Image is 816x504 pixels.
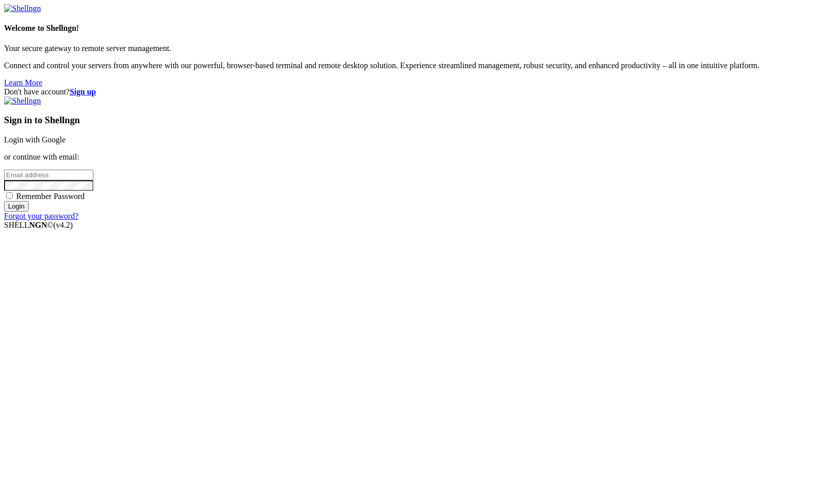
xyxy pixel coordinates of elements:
[29,221,47,229] b: NGN
[4,135,66,144] a: Login with Google
[4,201,29,212] input: Login
[6,192,13,199] input: Remember Password
[4,221,73,229] span: SHELL ©
[4,153,812,162] p: or continue with email:
[4,96,41,106] img: Shellngn
[4,87,812,96] div: Don't have account?
[4,61,812,70] p: Connect and control your servers from anywhere with our powerful, browser-based terminal and remo...
[4,170,93,180] input: Email address
[4,24,812,33] h4: Welcome to Shellngn!
[4,212,78,220] a: Forgot your password?
[4,44,812,53] p: Your secure gateway to remote server management.
[70,87,96,96] a: Sign up
[4,4,41,13] img: Shellngn
[4,115,812,126] h3: Sign in to Shellngn
[16,192,85,200] span: Remember Password
[4,78,42,87] a: Learn More
[54,221,73,229] span: 4.2.0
